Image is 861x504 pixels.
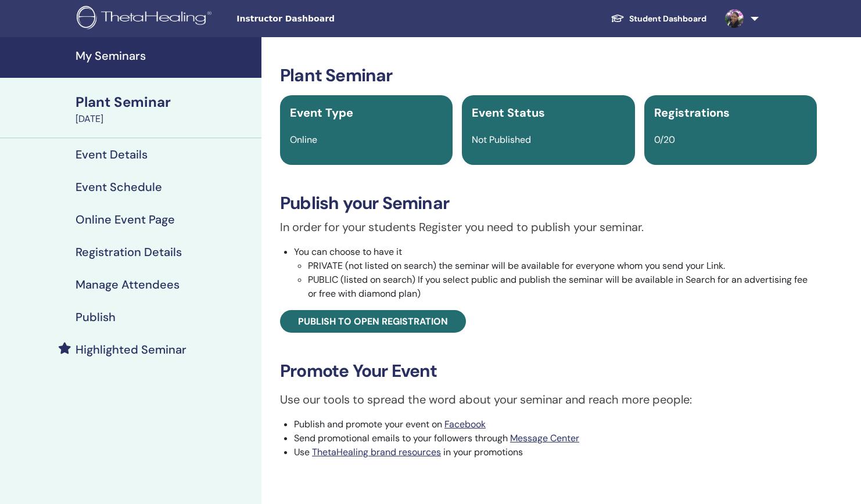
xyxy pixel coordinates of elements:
[654,134,675,146] span: 0/20
[312,446,441,458] a: ThetaHealing brand resources
[280,193,817,214] h3: Publish your Seminar
[510,432,579,444] a: Message Center
[280,218,817,236] p: In order for your students Register you need to publish your seminar.
[280,65,817,86] h3: Plant Seminar
[76,343,186,357] h4: Highlighted Seminar
[69,92,261,126] a: Plant Seminar[DATE]
[611,13,625,23] img: graduation-cap-white.svg
[294,431,817,445] li: Send promotional emails to your followers through
[308,273,817,301] li: PUBLIC (listed on search) If you select public and publish the seminar will be available in Searc...
[654,105,730,120] span: Registrations
[76,147,148,161] h4: Event Details
[294,417,817,431] li: Publish and promote your event on
[308,259,817,273] li: PRIVATE (not listed on search) the seminar will be available for everyone whom you send your Link.
[601,8,716,30] a: Student Dashboard
[280,361,817,381] h3: Promote Your Event
[298,315,448,327] span: Publish to open registration
[290,134,317,146] span: Online
[294,245,817,301] li: You can choose to have it
[76,310,116,324] h4: Publish
[725,9,744,28] img: default.jpg
[76,92,254,112] div: Plant Seminar
[472,134,531,146] span: Not Published
[294,445,817,459] li: Use in your promotions
[76,213,175,226] h4: Online Event Page
[472,105,545,120] span: Event Status
[280,391,817,408] p: Use our tools to spread the word about your seminar and reach more people:
[280,310,466,333] a: Publish to open registration
[76,278,180,291] h4: Manage Attendees
[76,112,254,126] div: [DATE]
[77,6,216,32] img: logo.png
[236,13,411,25] span: Instructor Dashboard
[76,245,182,259] h4: Registration Details
[444,418,486,430] a: Facebook
[290,105,353,120] span: Event Type
[76,180,162,194] h4: Event Schedule
[76,49,254,63] h4: My Seminars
